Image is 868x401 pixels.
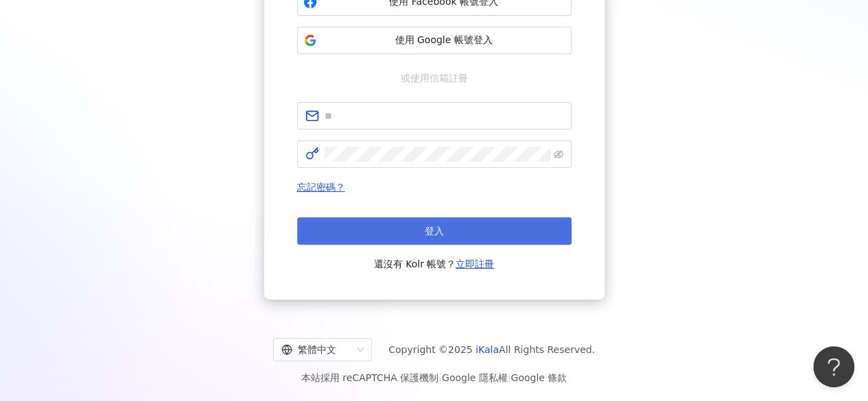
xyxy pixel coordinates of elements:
[297,217,572,245] button: 登入
[554,149,563,159] span: eye-invisible
[388,341,595,358] span: Copyright © 2025 All Rights Reserved.
[301,369,567,386] span: 本站採用 reCAPTCHA 保護機制
[511,372,567,383] a: Google 條款
[508,372,511,383] span: |
[297,27,572,54] button: 使用 Google 帳號登入
[476,344,499,355] a: iKala
[456,258,494,269] a: 立即註冊
[442,372,508,383] a: Google 隱私權
[425,226,444,236] span: 登入
[322,34,565,47] span: 使用 Google 帳號登入
[813,346,854,387] iframe: Help Scout Beacon - Open
[391,71,478,86] span: 或使用信箱註冊
[438,372,442,383] span: |
[374,256,495,272] span: 還沒有 Kolr 帳號？
[297,182,345,193] a: 忘記密碼？
[281,339,351,361] div: 繁體中文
